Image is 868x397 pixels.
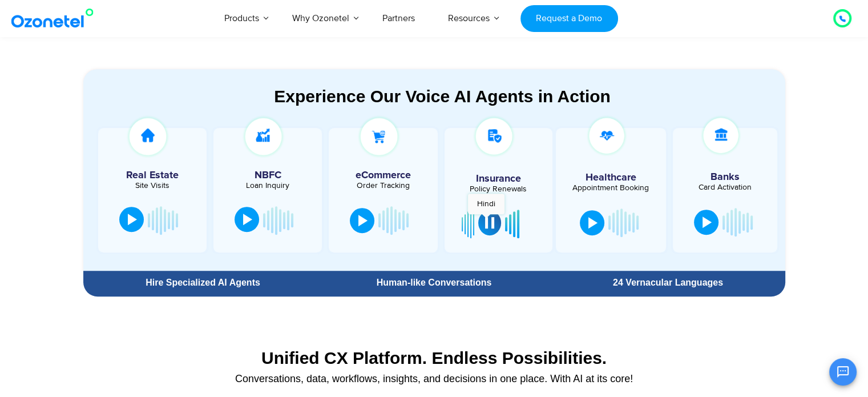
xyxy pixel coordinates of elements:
h5: Real Estate [104,170,201,181]
div: Hire Specialized AI Agents [89,278,317,287]
a: Request a Demo [520,5,618,32]
div: Policy Renewals [450,185,547,193]
div: Appointment Booking [564,184,657,192]
div: Loan Inquiry [219,182,316,190]
h5: NBFC [219,170,316,181]
div: Unified CX Platform. Endless Possibilities. [89,348,780,368]
div: Order Tracking [334,182,431,190]
button: Open chat [829,358,857,386]
div: Human-like Conversations [322,278,545,287]
div: Site Visits [104,182,201,190]
div: Conversations, data, workflows, insights, and decisions in one place. With AI at its core! [89,374,780,384]
h5: eCommerce [334,170,431,181]
h5: Insurance [450,174,547,184]
div: 24 Vernacular Languages [556,278,779,287]
div: Card Activation [679,183,772,191]
h5: Healthcare [564,173,657,183]
div: Experience Our Voice AI Agents in Action [95,86,790,106]
h5: Banks [679,172,772,182]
